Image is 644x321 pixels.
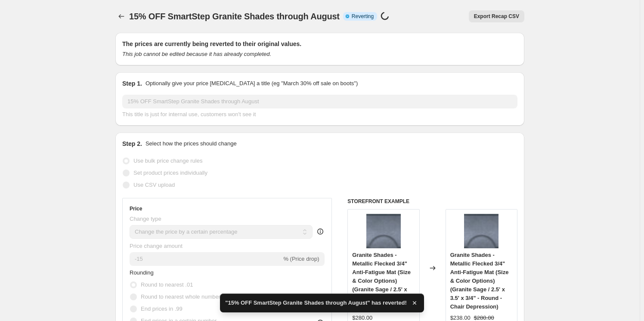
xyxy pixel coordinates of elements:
[352,252,411,310] span: Granite Shades - Metallic Flecked 3/4" Anti-Fatigue Mat (Size & Color Options) (Granite Sage / 2....
[347,198,517,205] h6: STOREFRONT EXAMPLE
[130,269,154,276] span: Rounding
[146,139,237,148] p: Select how the prices should change
[122,51,271,57] i: This job cannot be edited because it has already completed.
[141,293,220,300] span: Round to nearest whole number
[225,299,406,307] span: "15% OFF SmartStep Granite Shades through August" has reverted!
[474,13,519,20] span: Export Recap CSV
[352,13,374,20] span: Reverting
[122,40,517,48] h2: The prices are currently being reverted to their original values.
[130,252,282,266] input: -15
[122,139,142,148] h2: Step 2.
[130,205,142,212] h3: Price
[122,111,256,117] span: This title is just for internal use, customers won't see it
[115,10,127,22] button: Price change jobs
[130,216,161,222] span: Change type
[141,306,183,312] span: End prices in .99
[469,10,524,22] button: Export Recap CSV
[366,214,401,248] img: SS3050RSAPPHIRE_1800x1800_1eb040b0-e0b0-4373-bbc1-398a622cca62_80x.jpg
[133,182,175,188] span: Use CSV upload
[146,79,358,88] p: Optionally give your price [MEDICAL_DATA] a title (eg "March 30% off sale on boots")
[133,157,202,164] span: Use bulk price change rules
[283,256,319,262] span: % (Price drop)
[129,12,340,21] span: 15% OFF SmartStep Granite Shades through August
[450,252,509,310] span: Granite Shades - Metallic Flecked 3/4" Anti-Fatigue Mat (Size & Color Options) (Granite Sage / 2....
[141,281,193,288] span: Round to nearest .01
[130,243,183,249] span: Price change amount
[316,227,325,236] div: help
[464,214,498,248] img: SS3050RSAPPHIRE_1800x1800_1eb040b0-e0b0-4373-bbc1-398a622cca62_80x.jpg
[122,95,517,108] input: 30% off holiday sale
[122,79,142,88] h2: Step 1.
[133,170,207,176] span: Set product prices individually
